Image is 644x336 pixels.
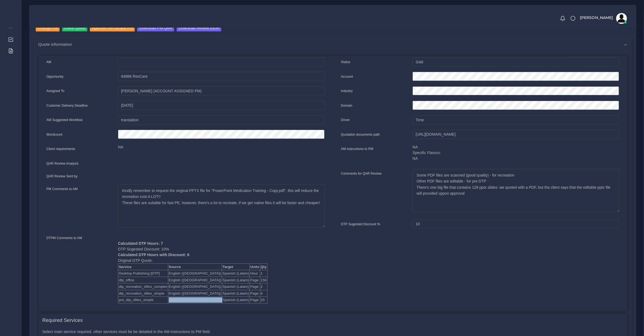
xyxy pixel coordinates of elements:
label: AM instructions to PM [341,146,374,151]
th: Units [250,263,260,270]
label: Wordcount [47,132,62,137]
th: Service [118,263,168,270]
label: PM Comments to AM [47,187,78,191]
td: Page [250,297,260,304]
td: dtp_recreation_sfiles_complex [118,283,168,290]
label: Comments for QAR Review [341,171,382,176]
label: AM [47,60,51,64]
b: Calculated DTP Hours: 7 [118,241,163,246]
a: [PERSON_NAME]avatar [577,13,629,24]
label: Account [341,74,353,79]
label: DTP Sugested Discount % [341,222,380,227]
b: Calculated DTP Hours with Discount: 6 [118,253,189,257]
td: dtp_office [118,277,168,283]
input: pm [118,86,325,96]
p: NA [118,144,325,150]
td: Page [250,283,260,290]
label: QAR Review Sent by [47,174,78,179]
td: Page [250,277,260,283]
textarea: Some PDF files are scanned (good quality) - for recreation Other PDF files are editable - for pre... [412,169,619,212]
td: Hour [250,270,260,277]
td: 156 [260,277,267,283]
label: QAR Review Analysis [47,161,79,166]
input: Approve non-default PM [90,24,135,32]
td: 20 [260,297,267,304]
td: pre_dtp_sfiles_simple [118,297,168,304]
label: Status [341,60,351,64]
label: Driver [341,118,350,122]
p: NA Specific Flavors: NA [412,144,619,161]
th: Qty [260,263,267,270]
span: Quote information [38,41,72,47]
td: Spanish (Latam) [222,277,249,283]
label: Client requirements [47,146,75,151]
td: Spanish (Latam) [222,270,249,277]
label: Customer Delivery Deadline [47,103,88,108]
td: 2 [260,283,267,290]
td: English ([GEOGRAPHIC_DATA]) [168,277,222,283]
td: Spanish (Latam) [222,283,249,290]
div: Quote information [35,37,631,51]
img: avatar [616,13,627,24]
p: Select main service required, other services must be be detailed in the AM instructions to PM field. [42,329,623,335]
td: 6 [260,290,267,297]
td: Spanish (Latam) [222,290,249,297]
input: Download Review Excel [177,24,222,32]
td: Spanish (Latam) [222,297,249,304]
span: [PERSON_NAME] [580,16,613,19]
label: Domain [341,103,352,108]
input: Change PM [36,24,60,32]
input: Download PM QAR [137,24,174,32]
td: dtp_recreation_sfiles_simple [118,290,168,297]
th: Target [222,263,249,270]
label: Assigned To [47,89,65,93]
td: English ([GEOGRAPHIC_DATA]) [168,283,222,290]
label: AM Suggested Workflow [47,118,83,122]
td: English ([GEOGRAPHIC_DATA]) [168,270,222,277]
div: DTP Sugested Discount: 10% Original DTP Quote: [114,235,329,304]
td: Page [250,290,260,297]
h4: Required Services [42,318,83,324]
label: Industry [341,89,353,93]
td: English ([GEOGRAPHIC_DATA]) [168,290,222,297]
td: 1 [260,270,267,277]
td: English ([GEOGRAPHIC_DATA]) [168,297,222,304]
textarea: Kindly remember to request the original PPTX file for "PowerPoint Medication Training - Copy.pdf"... [118,184,325,227]
th: Source [168,263,222,270]
td: Desktop Publishing [DTP] [118,270,168,277]
input: Clone Quote [62,24,88,32]
label: DTPM Comments to AM [47,236,82,240]
label: Quotation documents path [341,132,380,137]
label: Opportunity [47,74,64,79]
